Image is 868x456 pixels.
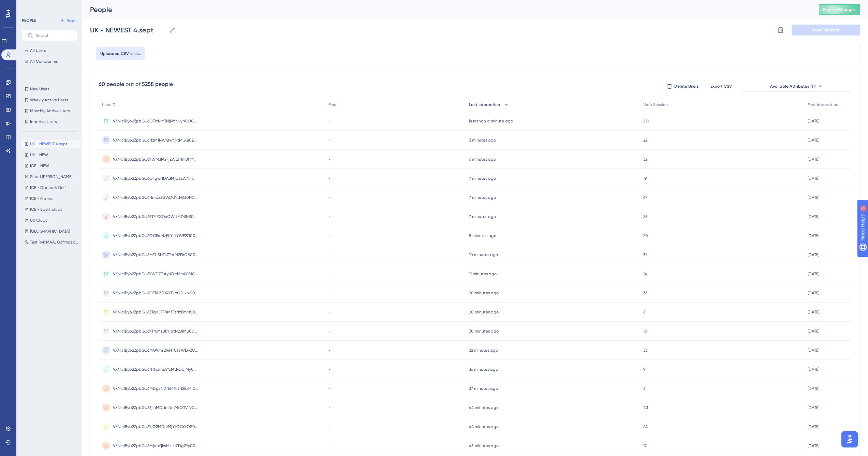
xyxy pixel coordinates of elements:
span: 17 [643,443,647,448]
span: Available Attributes (11) [770,84,816,89]
div: PEOPLE [22,18,36,23]
time: [DATE] [808,424,819,429]
span: VXNlclByb2ZpbGU6MjdhYjIwMzUtZDg2Yy00NTAzLWE1ODEtZjI0YTNkNWE5ZjQ0 [113,443,198,448]
iframe: UserGuiding AI Assistant Launcher [839,429,860,450]
time: [DATE] [808,119,819,123]
span: - [328,252,330,258]
span: 31 [643,252,647,258]
span: VXNlclByb2ZpbGU6OTgwNDA3MjQtZWNmOS00OTJiLWE5NTAtYWQ3NDdiYmEyOTJm [113,176,198,181]
button: New [58,16,77,25]
span: - [328,309,330,315]
button: UK Clubs [22,216,81,224]
span: - [328,348,330,353]
span: Inactive Users [30,119,57,124]
span: 3 [643,386,645,391]
span: - [328,195,330,200]
span: 14 [643,271,647,277]
span: Sindri [PERSON_NAME] [30,174,72,179]
time: 44 minutes ago [469,424,499,429]
input: Search [36,33,71,38]
span: 9 [643,367,645,372]
span: - [328,424,330,429]
span: Uploaded CSV [100,51,129,56]
span: [GEOGRAPHIC_DATA] [30,229,70,234]
time: 8 minutes ago [469,233,496,238]
span: 32 [643,157,647,162]
button: Sindri [PERSON_NAME] [22,173,81,181]
span: VXNlclByb2ZpbGU6NTIyZmE4YzMtNDdjMy00MzVkLTgxNzktY2VlZjU3MzVlY2Mx [113,367,198,372]
span: 210 [643,118,649,124]
span: VXNlclByb2ZpbGU6YTNjMzJkYjgtN2JiMS00NWJmLWFhNWQtNmJhNTgwYTk2MTVi [113,328,198,334]
span: Test Rvk MAA, Goflmos og Nes - Arion [30,239,78,245]
span: Monthly Active Users [30,108,70,114]
span: - [328,233,330,238]
span: User ID [102,102,116,107]
span: 121 [643,405,648,410]
div: 60 people [99,80,124,88]
button: ICE - NEW [22,162,81,170]
span: - [328,367,330,372]
span: - [328,443,330,448]
span: 19 [643,176,647,181]
time: [DATE] [808,252,819,257]
button: [GEOGRAPHIC_DATA] [22,227,81,235]
button: Inactive Users [22,118,77,126]
time: 11 minutes ago [469,271,497,276]
button: ICE - Sport clubs [22,205,81,214]
button: Test Rvk MAA, Goflmos og Nes - Arion [22,238,81,246]
time: 20 minutes ago [469,310,499,314]
time: 32 minutes ago [469,348,498,353]
button: UK - NEW [22,151,81,159]
span: VXNlclByb2ZpbGU6ZTFiZGQxOWItMDllNS00N2Q1LWExMmMtNDdlY2U1YzgxYmQ3 [113,214,198,219]
time: [DATE] [808,443,819,448]
div: 5 [47,3,49,9]
span: is [130,51,133,56]
time: [DATE] [808,138,819,143]
span: 22 [643,137,647,143]
time: [DATE] [808,157,819,162]
button: Publish Changes [819,4,860,15]
span: 25 [643,214,648,219]
time: [DATE] [808,405,819,410]
span: VXNlclByb2ZpbGU6OGFmNzFhYjItYWE2Zi00YWZkLWEzNWQtNGE5NGJhMDEwN2Vj [113,233,198,238]
input: Segment Name [90,25,166,35]
span: - [328,405,330,410]
span: Web Session [643,102,668,107]
span: ICE - Fitness [30,196,53,201]
span: - [328,386,330,391]
span: - [328,271,330,277]
span: 24 [643,424,648,429]
span: - [328,214,330,219]
span: Last Interaction [469,102,500,107]
div: People [90,5,802,14]
time: 7 minutes ago [469,214,496,219]
span: - [328,290,330,296]
time: [DATE] [808,271,819,276]
span: 20 [643,233,648,238]
span: All Companies [30,59,58,64]
time: [DATE] [808,348,819,353]
span: VXNlclByb2ZpbGU6NmUzZGVjOGYtNjQ0NC00OWI3LWE2YmEtYTBlZWYyZTgzNDlj [113,195,198,200]
button: Available Attributes (11) [742,81,851,92]
span: VXNlclByb2ZpbGU6ZTg1OTFhMTEtNzFmMS00OTQ1LTg1ZDEtMTZhNWE1ODhmY2Rl [113,309,198,315]
button: All Companies [22,57,77,65]
span: New [67,18,75,23]
time: 45 minutes ago [469,443,499,448]
span: VXNlclByb2ZpbGU6MDgzNDNiMTctN2ExMi00MjRjLTk1MjMtYTAzODZkY2NhZGEz [113,386,198,391]
time: [DATE] [808,176,819,181]
button: Export CSV [704,81,738,92]
button: All Users [22,46,77,55]
button: Delete Users [666,81,700,92]
time: [DATE] [808,329,819,334]
span: Email [328,102,339,107]
time: 30 minutes ago [469,329,499,334]
span: VXNlclByb2ZpbGU6ZjlhMDdmNmMtOTVlNC00YWYzLTkyNmItYTc0OThlZjY5ZGFk [113,405,198,410]
time: 37 minutes ago [469,386,498,391]
span: - [328,176,330,181]
span: UK - NEW [30,152,48,158]
div: out of [126,80,141,88]
time: [DATE] [808,367,819,372]
time: [DATE] [808,195,819,200]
